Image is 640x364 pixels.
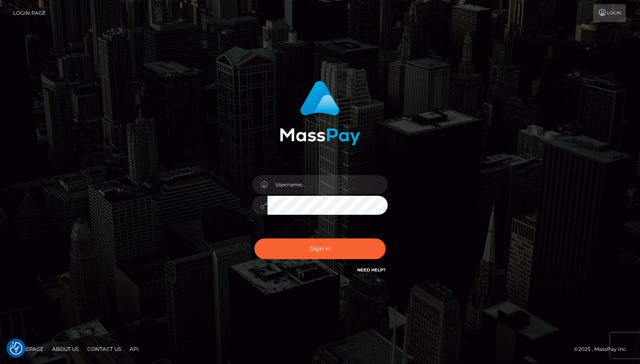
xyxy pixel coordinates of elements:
button: Consent Preferences [10,342,22,355]
img: MassPay Login [280,81,360,145]
a: API [126,342,142,356]
a: Contact Us [84,342,124,356]
div: © 2025 , MassPay Inc. [574,345,634,354]
a: Need Help? [357,267,386,273]
input: Username... [268,175,388,194]
a: Login Page [13,4,46,22]
a: Login [593,4,626,22]
button: Sign in [254,238,386,259]
a: About Us [49,342,82,356]
img: Revisit consent button [10,342,22,355]
a: Homepage [9,342,47,356]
